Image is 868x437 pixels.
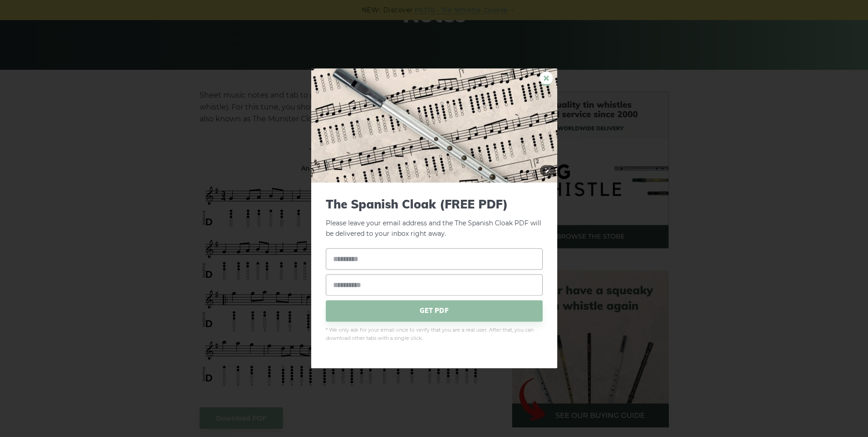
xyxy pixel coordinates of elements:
[326,300,543,322] span: GET PDF
[311,68,557,182] img: Tin Whistle Tab Preview
[326,197,543,239] p: Please leave your email address and the The Spanish Cloak PDF will be delivered to your inbox rig...
[326,197,543,211] span: The Spanish Cloak (FREE PDF)
[326,326,543,343] span: * We only ask for your email once to verify that you are a real user. After that, you can downloa...
[539,71,553,85] a: ×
